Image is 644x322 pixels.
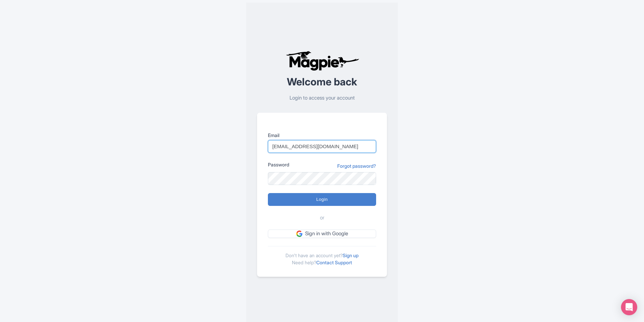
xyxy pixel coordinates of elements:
div: Open Intercom Messenger [621,299,637,315]
p: Login to access your account [257,94,387,102]
img: google.svg [296,231,302,237]
a: Sign in with Google [268,230,376,238]
div: Don't have an account yet? Need help? [268,246,376,266]
input: you@example.com [268,140,376,153]
a: Contact Support [316,260,352,265]
label: Email [268,132,376,139]
input: Login [268,193,376,206]
img: logo-ab69f6fb50320c5b225c76a69d11143b.png [284,51,360,71]
a: Sign up [343,252,359,258]
span: or [320,214,324,222]
a: Forgot password? [337,162,376,169]
label: Password [268,161,289,168]
h2: Welcome back [257,76,387,87]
